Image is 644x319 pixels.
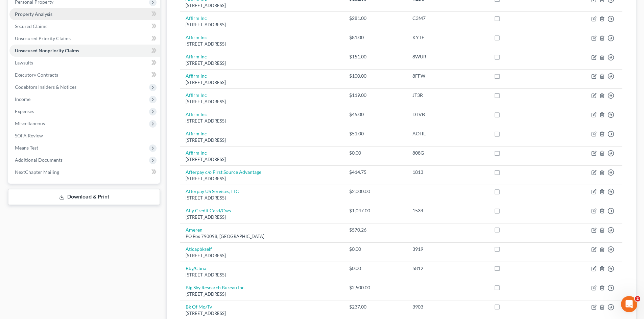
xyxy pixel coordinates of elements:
a: Atlcapbkself [186,246,212,252]
span: Expenses [15,108,34,114]
a: Executory Contracts [9,69,160,81]
a: Ally Credit Card/Cws [186,208,231,213]
div: 8FFW [412,73,483,79]
a: Bby/Cbna [186,265,206,271]
div: 3903 [412,303,483,310]
div: 1534 [412,207,483,214]
div: $0.00 [349,150,401,156]
div: $237.00 [349,303,401,310]
span: Executory Contracts [15,72,58,78]
a: Affirm Inc [186,34,207,40]
div: 5812 [412,265,483,272]
div: [STREET_ADDRESS] [186,156,338,163]
div: PO Box 790098, [GEOGRAPHIC_DATA] [186,233,338,240]
div: $2,500.00 [349,284,401,291]
div: KYTE [412,34,483,41]
a: Afterpay US Services, LLC [186,188,239,194]
span: 2 [635,296,640,301]
div: [STREET_ADDRESS] [186,137,338,143]
div: AOHL [412,130,483,137]
div: $281.00 [349,15,401,22]
div: [STREET_ADDRESS] [186,99,338,105]
span: Means Test [15,145,38,151]
a: Lawsuits [9,57,160,69]
div: C3M7 [412,15,483,22]
span: Additional Documents [15,157,63,163]
div: $151.00 [349,53,401,60]
a: Unsecured Nonpriority Claims [9,45,160,57]
div: [STREET_ADDRESS] [186,79,338,86]
div: [STREET_ADDRESS] [186,272,338,278]
a: Ameren [186,227,202,233]
a: Download & Print [8,189,160,205]
div: [STREET_ADDRESS] [186,22,338,28]
a: Afterpay c/o First Source Advantage [186,169,261,175]
a: Affirm Inc [186,73,207,79]
a: SOFA Review [9,130,160,142]
a: Property Analysis [9,8,160,20]
span: Miscellaneous [15,121,45,126]
a: Affirm Inc [186,15,207,21]
span: Unsecured Priority Claims [15,35,71,41]
a: Secured Claims [9,20,160,32]
div: 808G [412,150,483,156]
div: [STREET_ADDRESS] [186,252,338,259]
iframe: Intercom live chat [621,296,637,312]
div: $570.26 [349,227,401,233]
div: [STREET_ADDRESS] [186,214,338,220]
div: [STREET_ADDRESS] [186,2,338,9]
div: [STREET_ADDRESS] [186,291,338,297]
div: [STREET_ADDRESS] [186,41,338,47]
a: Affirm Inc [186,150,207,156]
div: $100.00 [349,73,401,79]
div: [STREET_ADDRESS] [186,310,338,317]
span: Secured Claims [15,23,47,29]
div: [STREET_ADDRESS] [186,176,338,182]
div: DTVB [412,111,483,118]
div: $81.00 [349,34,401,41]
a: Affirm Inc [186,92,207,98]
div: $0.00 [349,265,401,272]
div: $119.00 [349,92,401,99]
div: $2,000.00 [349,188,401,195]
span: Property Analysis [15,11,52,17]
span: NextChapter Mailing [15,169,59,175]
div: $45.00 [349,111,401,118]
div: 8WUR [412,53,483,60]
a: Affirm Inc [186,131,207,136]
div: [STREET_ADDRESS] [186,118,338,124]
span: Codebtors Insiders & Notices [15,84,76,90]
a: Unsecured Priority Claims [9,32,160,45]
div: 1813 [412,169,483,176]
div: [STREET_ADDRESS] [186,60,338,67]
div: $0.00 [349,246,401,252]
a: Bk Of Mo/Tv [186,304,212,310]
div: $51.00 [349,130,401,137]
span: Unsecured Nonpriority Claims [15,48,79,53]
span: Lawsuits [15,60,33,65]
div: [STREET_ADDRESS] [186,195,338,201]
a: Big Sky Research Bureau Inc. [186,285,245,290]
div: $1,047.00 [349,207,401,214]
a: Affirm Inc [186,111,207,117]
a: Affirm Inc [186,54,207,59]
span: Income [15,96,30,102]
div: $414.75 [349,169,401,176]
span: SOFA Review [15,133,43,138]
div: 3919 [412,246,483,252]
div: JT3R [412,92,483,99]
a: NextChapter Mailing [9,166,160,178]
